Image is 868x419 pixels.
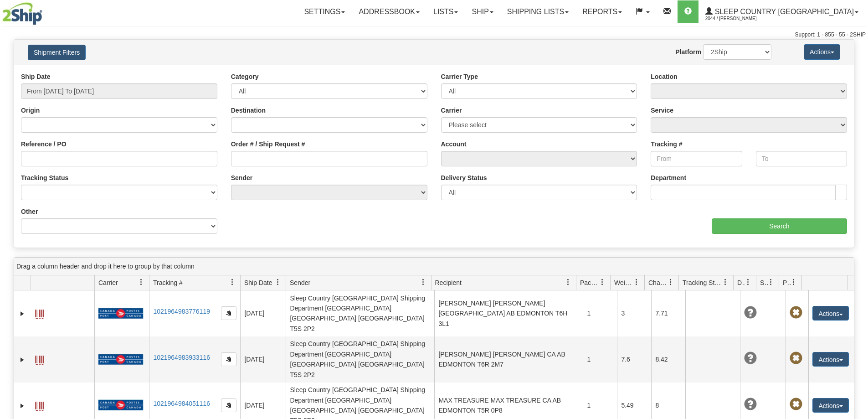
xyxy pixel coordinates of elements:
input: To [756,151,847,166]
td: Sleep Country [GEOGRAPHIC_DATA] Shipping Department [GEOGRAPHIC_DATA] [GEOGRAPHIC_DATA] [GEOGRAPH... [286,336,434,383]
a: Charge filter column settings [663,274,678,290]
div: grid grouping header [14,258,854,275]
button: Copy to clipboard [221,306,236,320]
a: Delivery Status filter column settings [740,274,756,290]
td: 7.6 [617,336,651,383]
input: From [651,151,742,166]
span: Pickup Not Assigned [790,306,802,319]
label: Other [21,207,38,216]
iframe: chat widget [847,163,867,256]
a: Lists [426,0,465,23]
a: Settings [297,0,352,23]
a: Shipment Issues filter column settings [763,274,779,290]
a: Tracking Status filter column settings [718,274,733,290]
label: Sender [231,173,252,182]
td: 3 [617,290,651,336]
a: Reports [575,0,629,23]
button: Actions [812,306,849,321]
span: Pickup Status [783,278,791,287]
span: Unknown [744,352,757,365]
span: Packages [580,278,599,287]
button: Actions [812,352,849,367]
label: Tracking Status [21,173,68,182]
span: Pickup Not Assigned [790,398,802,411]
a: 1021964983776119 [153,308,210,315]
label: Reference / PO [21,140,67,149]
label: Order # / Ship Request # [231,140,305,149]
span: Carrier [98,278,118,287]
a: Ship Date filter column settings [270,274,286,290]
label: Delivery Status [441,173,487,182]
span: Tracking Status [683,278,722,287]
label: Ship Date [21,72,51,81]
a: Weight filter column settings [629,274,644,290]
a: 1021964983933116 [153,354,210,361]
a: Expand [18,355,27,364]
span: Ship Date [244,278,272,287]
a: Packages filter column settings [595,274,610,290]
a: Carrier filter column settings [134,274,149,290]
img: 20 - Canada Post [98,354,143,365]
button: Actions [812,398,849,413]
td: [DATE] [240,290,286,336]
span: Recipient [435,278,462,287]
span: Unknown [744,306,757,319]
button: Actions [804,44,840,60]
td: 7.71 [651,290,685,336]
input: Search [712,218,847,234]
a: Tracking # filter column settings [225,274,240,290]
button: Copy to clipboard [221,398,236,412]
button: Shipment Filters [28,45,86,60]
span: Pickup Not Assigned [790,352,802,365]
label: Origin [21,106,40,115]
a: Sender filter column settings [416,274,431,290]
label: Category [231,72,259,81]
td: [DATE] [240,336,286,383]
span: Tracking # [153,278,183,287]
a: Addressbook [352,0,426,23]
td: 1 [583,290,617,336]
img: logo2044.jpg [2,2,42,25]
td: 1 [583,336,617,383]
span: Shipment Issues [760,278,768,287]
button: Copy to clipboard [221,352,236,366]
a: Label [35,352,44,366]
label: Department [651,173,686,182]
img: 20 - Canada Post [98,308,143,319]
td: 8.42 [651,336,685,383]
td: [PERSON_NAME] [PERSON_NAME] CA AB EDMONTON T6R 2M7 [434,336,583,383]
span: Sender [290,278,310,287]
a: Label [35,305,44,320]
img: 20 - Canada Post [98,399,143,411]
span: Weight [614,278,633,287]
div: Support: 1 - 855 - 55 - 2SHIP [2,31,866,39]
span: Unknown [744,398,757,411]
label: Carrier [441,106,462,115]
span: Delivery Status [737,278,745,287]
td: Sleep Country [GEOGRAPHIC_DATA] Shipping Department [GEOGRAPHIC_DATA] [GEOGRAPHIC_DATA] [GEOGRAPH... [286,290,434,336]
label: Service [651,106,673,115]
label: Tracking # [651,140,682,149]
span: Sleep Country [GEOGRAPHIC_DATA] [713,8,854,16]
td: [PERSON_NAME] [PERSON_NAME] [GEOGRAPHIC_DATA] AB EDMONTON T6H 3L1 [434,290,583,336]
span: 2044 / [PERSON_NAME] [705,14,774,23]
a: Expand [18,401,27,410]
label: Account [441,140,467,149]
a: Ship [465,0,500,23]
a: Shipping lists [500,0,575,23]
label: Platform [675,47,701,57]
a: Expand [18,309,27,318]
label: Carrier Type [441,72,478,81]
span: Charge [648,278,668,287]
label: Destination [231,106,266,115]
a: Label [35,398,44,412]
a: Pickup Status filter column settings [786,274,801,290]
a: Recipient filter column settings [560,274,576,290]
a: 1021964984051116 [153,400,210,407]
a: Sleep Country [GEOGRAPHIC_DATA] 2044 / [PERSON_NAME] [699,0,865,23]
label: Location [651,72,677,81]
